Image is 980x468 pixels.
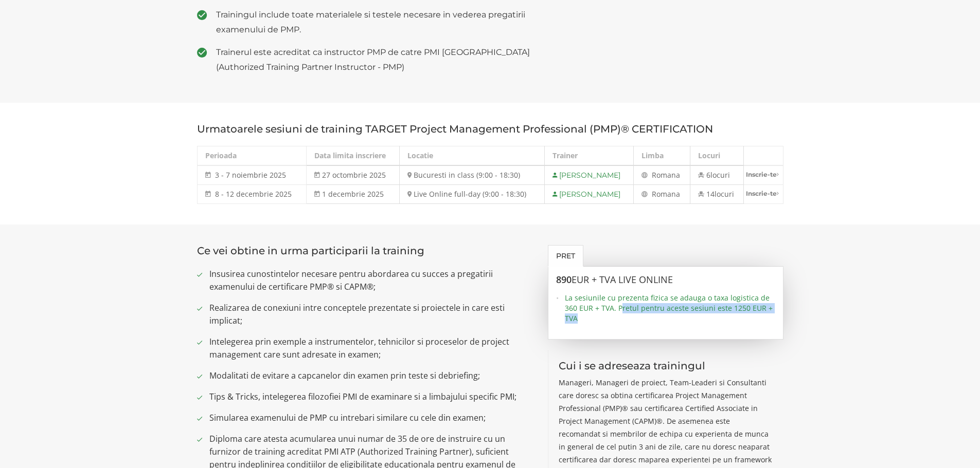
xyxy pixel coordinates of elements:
[216,7,533,37] span: Trainingul include toate materialele si testele necesare in vederea pregatirii examenului de PMP.
[710,170,730,180] span: locuri
[209,268,533,293] span: Insusirea cunostintelor necesare pentru abordarea cu succes a pregatirii examenului de certificar...
[744,185,782,202] a: Inscrie-te
[634,146,690,166] th: Limba
[209,335,533,361] span: Intelegerea prin exemple a instrumentelor, tehnicilor si proceselor de project management care su...
[548,245,583,267] a: Pret
[559,360,773,371] h3: Cui i se adreseaza trainingul
[307,146,400,166] th: Data limita inscriere
[545,185,634,204] td: [PERSON_NAME]
[661,189,680,199] span: mana
[744,166,782,183] a: Inscrie-te
[690,146,743,166] th: Locuri
[565,293,775,324] span: La sesiunile cu prezenta fizica se adauga o taxa logistica de 360 EUR + TVA. Pretul pentru aceste...
[215,189,292,199] span: 8 - 12 decembrie 2025
[197,245,533,256] h3: Ce vei obtine in urma participarii la training
[307,185,400,204] td: 1 decembrie 2025
[197,123,783,135] h3: Urmatoarele sesiuni de training TARGET Project Management Professional (PMP)® CERTIFICATION
[545,165,634,185] td: [PERSON_NAME]
[399,165,545,185] td: Bucuresti in class (9:00 - 18:30)
[556,275,775,285] h3: 890
[209,302,533,327] span: Realizarea de conexiuni intre conceptele prezentate si proiectele in care esti implicat;
[215,170,286,180] span: 3 - 7 noiembrie 2025
[209,390,533,403] span: Tips & Tricks, intelegerea filozofiei PMI de examinare si a limbajului specific PMI;
[715,189,734,199] span: locuri
[652,189,661,199] span: Ro
[399,146,545,166] th: Locatie
[197,146,307,166] th: Perioada
[545,146,634,166] th: Trainer
[652,170,661,180] span: Ro
[307,165,400,185] td: 27 octombrie 2025
[572,273,673,286] span: EUR + TVA LIVE ONLINE
[661,170,680,180] span: mana
[209,411,533,424] span: Simularea examenului de PMP cu intrebari similare cu cele din examen;
[216,45,533,74] span: Trainerul este acreditat ca instructor PMP de catre PMI [GEOGRAPHIC_DATA] (Authorized Training Pa...
[690,185,743,204] td: 14
[399,185,545,204] td: Live Online full-day (9:00 - 18:30)
[209,369,533,382] span: Modalitati de evitare a capcanelor din examen prin teste si debriefing;
[690,165,743,185] td: 6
